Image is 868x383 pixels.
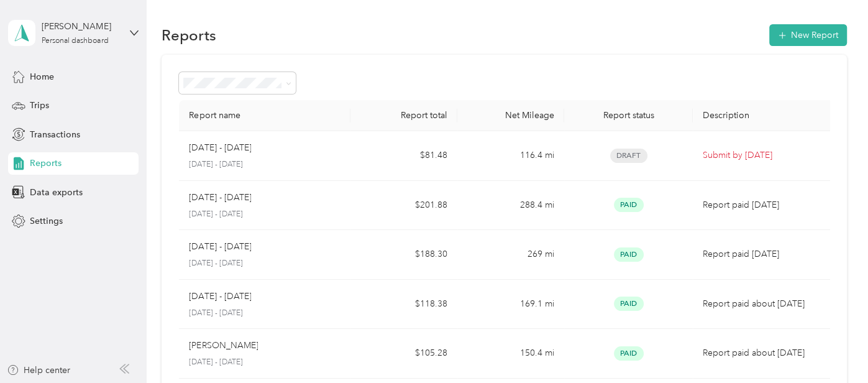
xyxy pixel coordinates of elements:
span: Settings [30,215,63,228]
td: 169.1 mi [457,280,564,330]
div: Report status [574,110,683,121]
p: [DATE] - [DATE] [189,141,251,155]
p: [DATE] - [DATE] [189,159,340,170]
span: Paid [614,346,644,361]
span: Trips [30,99,49,112]
span: Home [30,70,54,83]
h1: Reports [162,29,216,42]
td: $81.48 [350,131,457,181]
td: $188.30 [350,230,457,280]
div: Personal dashboard [42,37,108,45]
div: [PERSON_NAME] [42,20,119,33]
p: [DATE] - [DATE] [189,258,340,269]
td: $105.28 [350,329,457,379]
p: [DATE] - [DATE] [189,357,340,368]
span: Paid [614,198,644,212]
td: 116.4 mi [457,131,564,181]
th: Description [693,100,836,131]
th: Report name [179,100,350,131]
p: [DATE] - [DATE] [189,209,340,220]
th: Net Mileage [457,100,564,131]
span: Paid [614,297,644,311]
td: 150.4 mi [457,329,564,379]
p: Report paid [DATE] [703,247,826,261]
button: Help center [7,364,70,377]
p: [PERSON_NAME] [189,339,258,353]
p: [DATE] - [DATE] [189,290,251,303]
iframe: Everlance-gr Chat Button Frame [798,313,868,383]
td: 288.4 mi [457,181,564,231]
span: Reports [30,157,62,170]
span: Transactions [30,128,80,141]
td: $201.88 [350,181,457,231]
p: Report paid about [DATE] [703,297,826,311]
p: Report paid [DATE] [703,198,826,212]
p: Report paid about [DATE] [703,346,826,360]
p: [DATE] - [DATE] [189,308,340,319]
p: [DATE] - [DATE] [189,240,251,254]
p: Submit by [DATE] [703,149,826,162]
td: 269 mi [457,230,564,280]
span: Paid [614,247,644,262]
button: New Report [769,24,847,46]
td: $118.38 [350,280,457,330]
th: Report total [350,100,457,131]
p: [DATE] - [DATE] [189,191,251,205]
span: Data exports [30,186,83,199]
span: Draft [610,149,647,163]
